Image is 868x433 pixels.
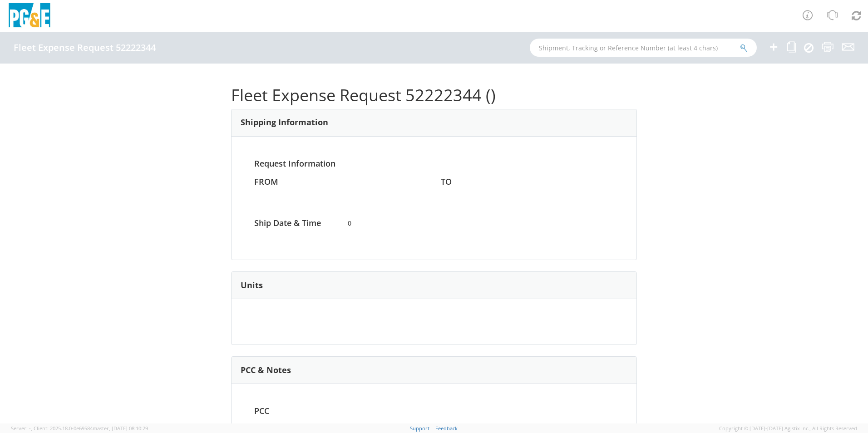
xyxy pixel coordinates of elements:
span: Copyright © [DATE]-[DATE] Agistix Inc., All Rights Reserved [719,425,857,432]
h3: PCC & Notes [241,366,291,375]
h4: Fleet Expense Request 52222344 [14,43,156,53]
input: Shipment, Tracking or Reference Number (at least 4 chars) [530,39,757,57]
img: pge-logo-06675f144f4cfa6a6814.png [7,3,52,30]
span: 0 [341,219,528,228]
span: Client: 2025.18.0-0e69584 [34,425,148,432]
a: Feedback [435,425,458,432]
h4: Ship Date & Time [247,219,341,228]
a: Support [410,425,429,432]
h1: Fleet Expense Request 52222344 () [231,86,637,104]
h4: PCC [247,407,341,416]
h4: TO [441,177,614,187]
span: Server: - [11,425,32,432]
h3: Units [241,281,263,290]
h4: Request Information [254,159,614,168]
span: master, [DATE] 08:10:29 [93,425,148,432]
span: , [31,425,32,432]
h3: Shipping Information [241,118,328,127]
h4: FROM [254,177,427,187]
